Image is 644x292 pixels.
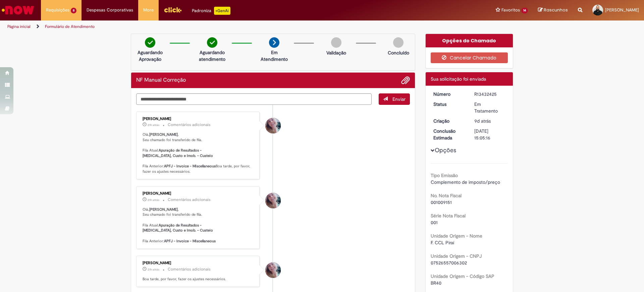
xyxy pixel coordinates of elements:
div: Opções do Chamado [426,34,513,47]
img: img-circle-grey.png [331,37,341,48]
p: Olá, , Seu chamado foi transferido de fila. Fila Atual: Fila Anterior: Boa tarde, por favor, faze... [143,132,254,174]
b: Série Nota Fiscal [431,213,466,219]
small: Comentários adicionais [168,122,211,128]
p: Aguardando atendimento [196,49,228,62]
b: No. Nota Fiscal [431,193,462,199]
b: [PERSON_NAME] [149,207,178,212]
span: BR40 [431,280,441,286]
div: [DATE] 15:05:16 [474,128,505,141]
img: check-circle-green.png [145,37,155,48]
a: Rascunhos [538,7,568,13]
button: Cancelar Chamado [431,52,508,63]
div: [PERSON_NAME] [143,192,254,196]
time: 27/08/2025 17:23:02 [148,198,159,202]
b: APFJ - Invoice - Miscellaneous [164,239,216,244]
span: 001 [431,219,438,225]
b: Unidade Origem - Nome [431,233,482,239]
p: +GenAi [214,7,230,15]
dt: Número [428,91,470,97]
span: 21h atrás [148,267,159,272]
span: Complemento de imposto/preço [431,179,500,185]
b: Apuração de Resultados - [MEDICAL_DATA], Custo e Imob. - Custeio [143,148,213,158]
small: Comentários adicionais [168,197,211,203]
b: Unidade Origem - CNPJ [431,253,482,259]
b: Unidade Origem - Código SAP [431,273,494,279]
a: Página inicial [7,24,31,29]
b: Tipo Emissão [431,172,458,178]
div: 20/08/2025 13:30:50 [474,118,505,124]
img: ServiceNow [1,3,35,17]
time: 20/08/2025 13:30:50 [474,118,491,124]
span: 8 [71,8,76,13]
img: arrow-next.png [269,37,279,48]
span: [PERSON_NAME] [605,7,639,13]
ul: Trilhas de página [5,20,424,33]
span: Rascunhos [544,7,568,13]
span: 21h atrás [148,123,159,127]
span: 001009151 [431,199,452,205]
small: Comentários adicionais [168,266,211,272]
button: Adicionar anexos [401,76,410,85]
span: Requisições [46,7,69,13]
img: check-circle-green.png [207,37,217,48]
dt: Conclusão Estimada [428,128,470,141]
div: Andreza Barbosa [265,118,281,133]
time: 27/08/2025 17:23:02 [148,267,159,272]
div: Andreza Barbosa [265,262,281,278]
div: Em Tratamento [474,101,505,114]
div: [PERSON_NAME] [143,117,254,121]
p: Em Atendimento [258,49,290,62]
span: Sua solicitação foi enviada [431,76,486,82]
span: Despesas Corporativas [87,7,133,13]
p: Concluído [388,49,409,56]
a: Formulário de Atendimento [45,24,95,29]
img: click_logo_yellow_360x200.png [164,5,182,15]
textarea: Digite sua mensagem aqui... [136,93,372,105]
b: Apuração de Resultados - [MEDICAL_DATA], Custo e Imob. - Custeio [143,223,213,233]
button: Enviar [379,93,410,105]
p: Aguardando Aprovação [134,49,166,62]
span: More [143,7,154,13]
span: 07526557006302 [431,260,467,266]
dt: Criação [428,118,470,124]
b: [PERSON_NAME] [149,132,178,137]
h2: NF Manual Correção Histórico de tíquete [136,77,186,83]
div: Andreza Barbosa [265,193,281,208]
p: Validação [326,49,346,56]
span: 9d atrás [474,118,491,124]
time: 27/08/2025 17:23:02 [148,123,159,127]
p: Boa tarde, por favor, fazer os ajustes necessários. [143,277,254,282]
div: [PERSON_NAME] [143,261,254,265]
p: Olá, , Seu chamado foi transferido de fila. Fila Atual: Fila Anterior: [143,207,254,244]
div: Padroniza [192,7,230,15]
span: Favoritos [501,7,520,13]
span: 14 [521,8,528,13]
dt: Status [428,101,470,108]
b: APFJ - Invoice - Miscellaneous [164,164,216,169]
img: img-circle-grey.png [393,37,404,48]
span: Enviar [392,96,406,102]
span: F. CCL Piraí [431,240,454,246]
span: 21h atrás [148,198,159,202]
div: R13432425 [474,91,505,97]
